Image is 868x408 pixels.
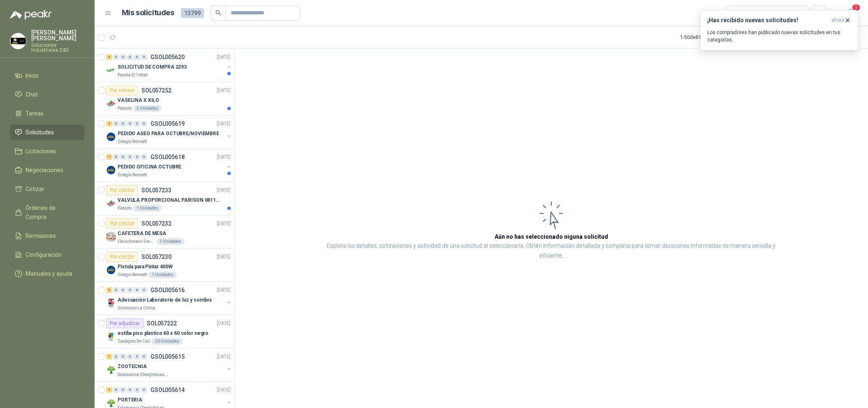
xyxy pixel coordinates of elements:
p: Patojito [118,105,132,112]
div: 0 [141,354,147,360]
a: 3 0 0 0 0 0 GSOL005620[DATE] Company LogoSOLICITUD DE COMPRA 2293Panela El Trébol [106,52,232,78]
p: GSOL005618 [150,154,185,160]
span: 1 [852,4,861,12]
a: Cotizar [10,181,85,197]
div: 1 - 50 de 8120 [680,31,734,44]
div: 0 [127,154,133,160]
div: Por cotizar [106,252,138,262]
p: [DATE] [217,153,231,161]
div: 0 [113,287,119,293]
a: Por cotizarSOL057233[DATE] Company LogoVALVULA PROPORCIONAL PARISON 0811404612 / 4WRPEH6C4 REXROT... [95,182,234,215]
p: [DATE] [217,87,231,95]
p: [DATE] [217,187,231,194]
span: 13799 [181,8,204,18]
a: Negociaciones [10,162,85,178]
img: Company Logo [106,265,116,275]
img: Company Logo [106,398,116,408]
div: 0 [127,354,133,360]
p: Gimnasio La Colina [118,305,155,311]
p: estiba piso plastico 60 x 60 color negro [118,330,208,337]
img: Company Logo [106,332,116,341]
p: GSOL005615 [150,354,185,360]
a: Solicitudes [10,124,85,140]
img: Logo peakr [10,10,52,20]
p: [DATE] [217,120,231,128]
h3: ¡Has recibido nuevas solicitudes! [707,17,828,24]
a: 2 0 0 0 0 0 GSOL005619[DATE] Company LogoPEDIDO ASEO PARA OCTUBRE/NOVIEMBREColegio Bennett [106,119,232,145]
a: 11 0 0 0 0 0 GSOL005618[DATE] Company LogoPEDIDO OFICINA OCTUBREColegio Bennett [106,152,232,178]
p: PEDIDO OFICINA OCTUBRE [118,163,181,171]
p: SOL057232 [141,221,171,226]
p: CAFETERA DE MESA [118,230,166,237]
div: 0 [113,54,119,60]
div: 0 [120,287,126,293]
p: GSOL005620 [150,54,185,60]
h3: Aún no has seleccionado niguna solicitud [495,232,608,241]
img: Company Logo [106,198,116,208]
span: Configuración [25,250,62,259]
div: 20 Unidades [152,338,183,345]
div: Todas [731,9,749,18]
p: Fleischmann Foods S.A. [118,238,155,245]
span: Órdenes de Compra [25,203,77,221]
div: 0 [120,54,126,60]
button: 1 [843,6,858,21]
p: Panela El Trébol [118,72,148,78]
span: ahora [831,17,845,24]
img: Company Logo [106,165,116,175]
div: 4 [106,387,112,393]
img: Company Logo [106,232,116,242]
p: GSOL005616 [150,287,185,293]
p: SOL057233 [141,187,171,193]
a: Tareas [10,106,85,121]
p: Los compradores han publicado nuevas solicitudes en tus categorías. [707,29,851,44]
div: 0 [141,54,147,60]
p: SOL057252 [141,88,171,93]
div: 3 [106,54,112,60]
div: 0 [127,121,133,127]
div: 0 [113,387,119,393]
p: SOLICITUD DE COMPRA 2293 [118,63,187,71]
span: Inicio [25,71,39,80]
div: 0 [134,287,140,293]
div: 0 [120,387,126,393]
p: GSOL005614 [150,387,185,393]
p: Soluciones Industriales D&D [31,43,85,53]
div: 0 [120,154,126,160]
div: Por cotizar [106,219,138,228]
a: Inicio [10,68,85,83]
div: 1 [106,354,112,360]
span: Chat [25,90,38,99]
span: Cotizar [25,184,44,194]
p: Colegio Bennett [118,172,147,178]
p: VASELINA X KILO [118,97,159,104]
span: Manuales y ayuda [25,269,72,278]
h1: Mis solicitudes [122,7,174,19]
div: 1 Unidades [156,238,185,245]
p: SOL057222 [147,320,177,326]
p: Colegio Bennett [118,138,147,145]
a: Chat [10,87,85,102]
p: [PERSON_NAME] [PERSON_NAME] [31,30,85,41]
p: PEDIDO ASEO PARA OCTUBRE/NOVIEMBRE [118,130,219,138]
div: Por cotizar [106,85,138,95]
p: ZOOTECNIA [118,363,147,371]
span: search [215,10,221,16]
a: Por cotizarSOL057230[DATE] Company LogoPistola para Pintar 400WColegio Bennett1 Unidades [95,249,234,282]
p: Salamanca Oleaginosas SAS [118,371,169,378]
img: Company Logo [106,132,116,142]
p: Colegio Bennett [118,272,147,278]
img: Company Logo [106,65,116,75]
div: 0 [141,387,147,393]
span: Solicitudes [25,128,54,137]
div: 0 [141,121,147,127]
span: Negociaciones [25,166,63,175]
a: Por cotizarSOL057232[DATE] Company LogoCAFETERA DE MESAFleischmann Foods S.A.1 Unidades [95,215,234,249]
a: 1 0 0 0 0 0 GSOL005615[DATE] Company LogoZOOTECNIASalamanca Oleaginosas SAS [106,352,232,378]
p: VALVULA PROPORCIONAL PARISON 0811404612 / 4WRPEH6C4 REXROTH [118,196,220,204]
a: Por cotizarSOL057252[DATE] Company LogoVASELINA X KILOPatojito2 Unidades [95,82,234,115]
div: 0 [134,354,140,360]
p: Explora los detalles, cotizaciones y actividad de una solicitud al seleccionarla. Obtén informaci... [317,241,786,261]
a: Órdenes de Compra [10,200,85,225]
p: [DATE] [217,220,231,228]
